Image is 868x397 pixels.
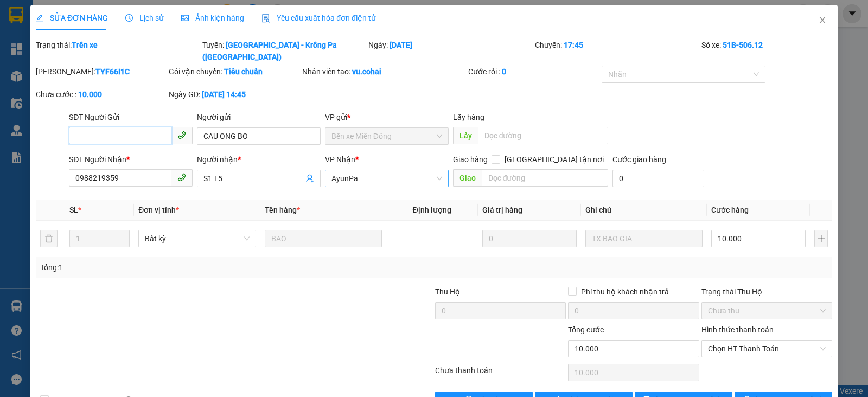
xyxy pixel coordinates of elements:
[202,41,337,61] b: [GEOGRAPHIC_DATA] - Krông Pa ([GEOGRAPHIC_DATA])
[577,286,673,298] span: Phí thu hộ khách nhận trả
[35,39,201,63] div: Trạng thái:
[701,325,774,334] label: Hình thức thanh toán
[125,14,133,22] span: clock-circle
[36,88,167,100] div: Chưa cước :
[261,14,376,22] span: Yêu cầu xuất hóa đơn điện tử
[723,41,763,49] b: 51B-506.12
[482,230,577,247] input: 0
[72,41,98,49] b: Trên xe
[482,169,609,187] input: Dọc đường
[701,286,832,298] div: Trạng thái Thu Hộ
[265,230,382,247] input: VD: Bàn, Ghế
[585,230,703,247] input: Ghi Chú
[612,170,704,187] input: Cước giao hàng
[69,153,193,165] div: SĐT Người Nhận
[568,325,604,334] span: Tổng cước
[818,16,827,24] span: close
[265,206,300,214] span: Tên hàng
[581,200,707,221] th: Ghi chú
[40,261,336,273] div: Tổng: 1
[352,67,381,76] b: vu.cohai
[224,67,263,76] b: Tiêu chuẩn
[181,14,244,22] span: Ảnh kiện hàng
[413,206,451,214] span: Định lượng
[78,90,102,99] b: 10.000
[453,127,478,144] span: Lấy
[197,153,321,165] div: Người nhận
[197,111,321,123] div: Người gửi
[40,230,58,247] button: delete
[708,341,826,357] span: Chọn HT Thanh Toán
[814,230,828,247] button: plus
[125,14,164,22] span: Lịch sử
[302,66,467,78] div: Nhân viên tạo:
[169,66,299,78] div: Gói vận chuyển:
[181,14,189,22] span: picture
[453,155,488,164] span: Giao hàng
[36,66,167,78] div: [PERSON_NAME]:
[95,67,130,76] b: TYF66I1C
[434,364,567,383] div: Chưa thanh toán
[435,287,460,296] span: Thu Hộ
[708,303,826,319] span: Chưa thu
[564,41,583,49] b: 17:45
[453,113,484,121] span: Lấy hàng
[500,153,608,165] span: [GEOGRAPHIC_DATA] tận nơi
[331,170,442,187] span: AyunPa
[478,127,609,144] input: Dọc đường
[261,14,270,23] img: icon
[177,131,186,139] span: phone
[482,206,522,214] span: Giá trị hàng
[201,39,368,63] div: Tuyến:
[138,206,179,214] span: Đơn vị tính
[69,206,78,214] span: SL
[807,5,838,36] button: Close
[612,155,666,164] label: Cước giao hàng
[390,41,412,49] b: [DATE]
[331,128,442,144] span: Bến xe Miền Đông
[502,67,506,76] b: 0
[534,39,700,63] div: Chuyến:
[453,169,482,187] span: Giao
[367,39,534,63] div: Ngày:
[145,230,249,247] span: Bất kỳ
[69,111,193,123] div: SĐT Người Gửi
[468,66,599,78] div: Cước rồi :
[305,174,314,183] span: user-add
[177,173,186,182] span: phone
[325,111,449,123] div: VP gửi
[325,155,355,164] span: VP Nhận
[36,14,108,22] span: SỬA ĐƠN HÀNG
[700,39,833,63] div: Số xe:
[711,206,749,214] span: Cước hàng
[169,88,299,100] div: Ngày GD:
[36,14,43,22] span: edit
[202,90,246,99] b: [DATE] 14:45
